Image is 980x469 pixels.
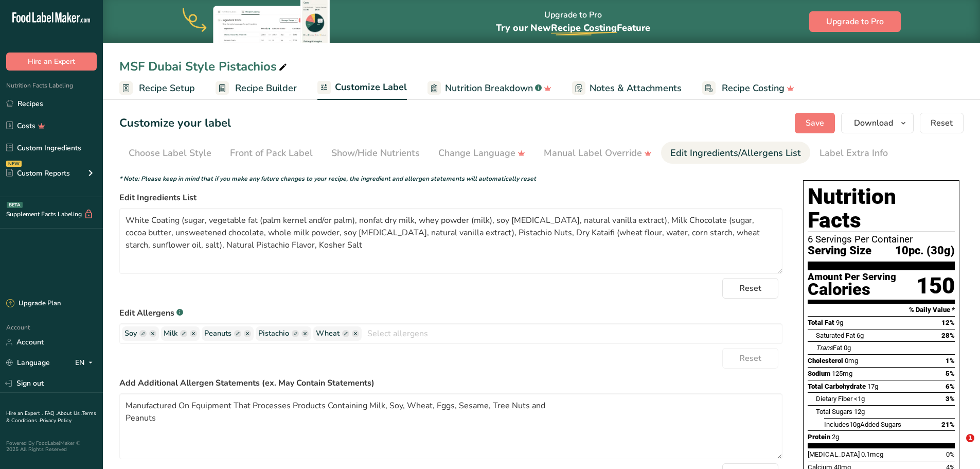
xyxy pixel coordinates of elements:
span: Nutrition Breakdown [445,81,533,95]
span: Fat [816,344,842,352]
div: 150 [916,272,955,300]
span: 125mg [832,370,852,377]
a: Customize Label [317,76,407,100]
a: Privacy Policy [40,417,72,424]
span: Soy [124,328,137,339]
h1: Nutrition Facts [808,185,955,232]
span: 5% [946,370,955,377]
span: [MEDICAL_DATA] [808,450,860,458]
div: EN [75,357,97,369]
span: 10g [849,421,860,428]
span: Saturated Fat [816,332,855,339]
h1: Customize your label [119,115,231,132]
span: 12g [854,408,865,415]
span: 2g [832,433,839,441]
span: Upgrade to Pro [826,15,884,28]
a: Hire an Expert . [6,410,43,417]
button: Reset [722,348,778,369]
span: Save [806,117,824,129]
a: Language [6,354,50,372]
span: 12% [941,319,955,326]
span: 10pc. (30g) [895,245,955,257]
div: Custom Reports [6,168,70,179]
span: 1% [946,357,955,364]
span: Reset [931,117,953,129]
div: Label Extra Info [819,146,888,160]
label: Edit Ingredients List [119,192,782,204]
span: Recipe Setup [139,81,195,95]
div: Powered By FoodLabelMaker © 2025 All Rights Reserved [6,440,97,453]
div: Edit Ingredients/Allergens List [670,146,801,160]
a: Recipe Costing [702,77,794,100]
div: Amount Per Serving [808,272,896,282]
button: Hire an Expert [6,53,97,71]
span: Serving Size [808,245,871,257]
span: Total Carbohydrate [808,383,866,390]
span: 6g [857,332,864,339]
i: * Note: Please keep in mind that if you make any future changes to your recipe, the ingredient an... [119,175,536,183]
div: Change Language [438,146,525,160]
span: Cholesterol [808,357,843,364]
span: 6% [946,383,955,390]
span: Protein [808,433,830,441]
a: Recipe Builder [216,77,297,100]
label: Add Additional Allergen Statements (ex. May Contain Statements) [119,377,782,389]
span: Recipe Costing [551,22,617,34]
span: 9g [836,319,843,326]
span: Dietary Fiber [816,395,852,403]
span: Sodium [808,370,830,377]
section: % Daily Value * [808,304,955,316]
a: Recipe Setup [119,77,195,100]
span: Total Fat [808,319,834,326]
span: 1 [966,434,974,442]
div: MSF Dubai Style Pistachios [119,57,289,76]
span: Total Sugars [816,408,852,415]
div: 6 Servings Per Container [808,234,955,245]
span: Customize Label [335,80,407,94]
a: About Us . [57,410,82,417]
span: Peanuts [204,328,231,339]
div: Calories [808,282,896,297]
div: Upgrade to Pro [496,1,650,43]
span: 0.1mcg [861,450,883,458]
a: FAQ . [45,410,57,417]
span: 0g [844,344,851,352]
button: Download [841,113,914,133]
div: Upgrade Plan [6,299,61,309]
input: Select allergens [362,325,782,341]
span: 17g [867,383,878,390]
span: Try our New Feature [496,22,650,34]
a: Nutrition Breakdown [427,77,551,100]
label: Edit Allergens [119,307,782,319]
div: NEW [6,161,22,167]
div: BETA [7,202,23,208]
button: Reset [920,113,964,133]
span: Includes Added Sugars [824,421,901,428]
i: Trans [816,344,833,352]
span: Recipe Costing [722,81,785,95]
span: 3% [946,395,955,403]
span: Reset [739,352,761,364]
span: <1g [854,395,865,403]
span: Wheat [316,328,340,339]
iframe: Intercom live chat [945,434,970,459]
div: Manual Label Override [544,146,652,160]
div: Choose Label Style [129,146,211,160]
div: Show/Hide Nutrients [331,146,420,160]
span: Reset [739,282,761,294]
span: Pistachio [258,328,289,339]
a: Notes & Attachments [572,77,682,100]
button: Reset [722,278,778,299]
span: 0mg [845,357,858,364]
span: Recipe Builder [235,81,297,95]
button: Save [795,113,835,133]
span: Download [854,117,893,129]
span: Milk [164,328,177,339]
span: Notes & Attachments [590,81,682,95]
a: Terms & Conditions . [6,410,96,424]
span: 21% [941,421,955,428]
span: 28% [941,332,955,339]
button: Upgrade to Pro [809,11,901,32]
div: Front of Pack Label [230,146,313,160]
